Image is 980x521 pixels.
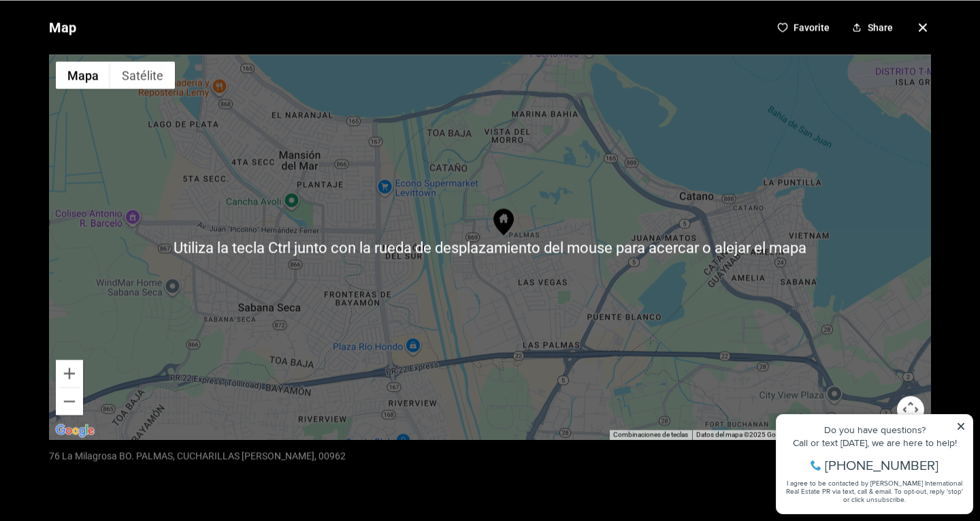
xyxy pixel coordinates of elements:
[56,388,83,415] button: Alejar
[868,22,893,33] p: Share
[49,450,346,461] p: 76 La Milagrosa BO. PALMAS, CUCHARILLAS [PERSON_NAME], 00962
[14,31,197,40] div: Do you have questions?
[797,430,835,438] a: Condiciones
[696,430,789,438] span: Datos del mapa ©2025 Google
[794,22,830,33] p: Favorite
[14,44,197,53] div: Call or text [DATE], we are here to help!
[49,14,76,41] p: Map
[846,16,898,38] button: Share
[843,430,927,438] a: Informar un error en el mapa
[772,16,835,38] button: Favorite
[56,360,83,387] button: Acercar
[17,84,194,110] span: I agree to be contacted by [PERSON_NAME] International Real Estate PR via text, call & email. To ...
[56,61,110,89] button: Mostrar mapa de calles
[897,396,924,423] button: Controles de visualización del mapa
[52,422,97,439] img: Google
[56,64,169,78] span: [PHONE_NUMBER]
[613,430,688,439] button: Combinaciones de teclas
[110,61,175,89] button: Mostrar imágenes satelitales
[52,422,97,439] a: Abrir esta área en Google Maps (se abre en una ventana nueva)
